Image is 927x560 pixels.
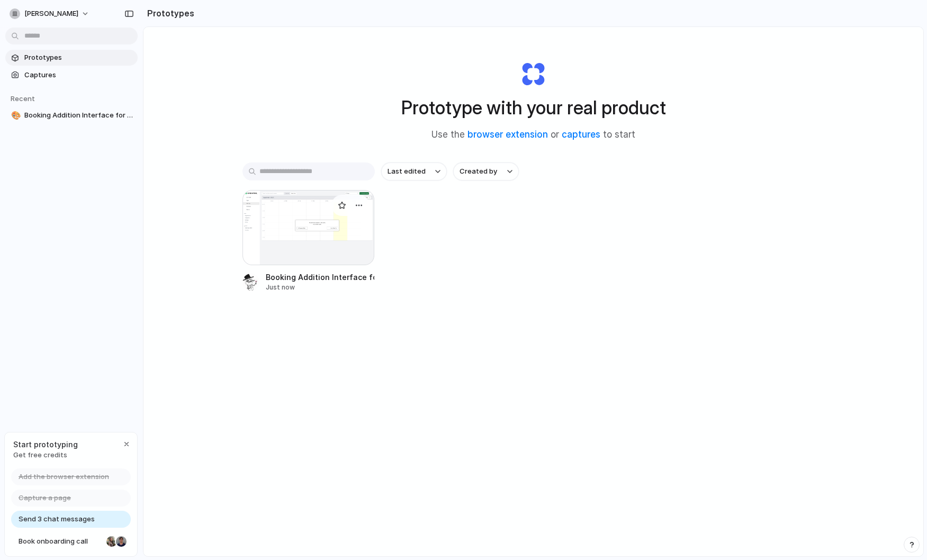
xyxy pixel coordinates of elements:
[11,110,19,122] div: 🎨
[19,493,71,503] span: Capture a page
[266,283,375,292] div: Just now
[115,535,128,548] div: Christian Iacullo
[24,110,133,121] span: Booking Addition Interface for Sprintful
[5,107,138,123] a: 🎨Booking Addition Interface for Sprintful
[5,50,138,66] a: Prototypes
[11,533,131,550] a: Book onboarding call
[562,129,600,140] a: captures
[11,94,35,103] span: Recent
[105,535,118,548] div: Nicole Kubica
[388,166,426,177] span: Last edited
[24,8,78,19] span: [PERSON_NAME]
[453,162,519,180] button: Created by
[242,190,375,292] a: Booking Addition Interface for SprintfulBooking Addition Interface for SprintfulJust now
[467,129,548,140] a: browser extension
[19,514,95,525] span: Send 3 chat messages
[143,7,194,20] h2: Prototypes
[381,162,447,180] button: Last edited
[24,52,133,63] span: Prototypes
[13,439,78,450] span: Start prototyping
[266,272,375,283] div: Booking Addition Interface for Sprintful
[10,110,20,121] button: 🎨
[460,166,497,177] span: Created by
[401,94,666,122] h1: Prototype with your real product
[19,472,109,482] span: Add the browser extension
[5,67,138,83] a: Captures
[431,128,635,142] span: Use the or to start
[5,5,95,22] button: [PERSON_NAME]
[24,70,133,80] span: Captures
[19,536,102,547] span: Book onboarding call
[13,450,78,460] span: Get free credits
